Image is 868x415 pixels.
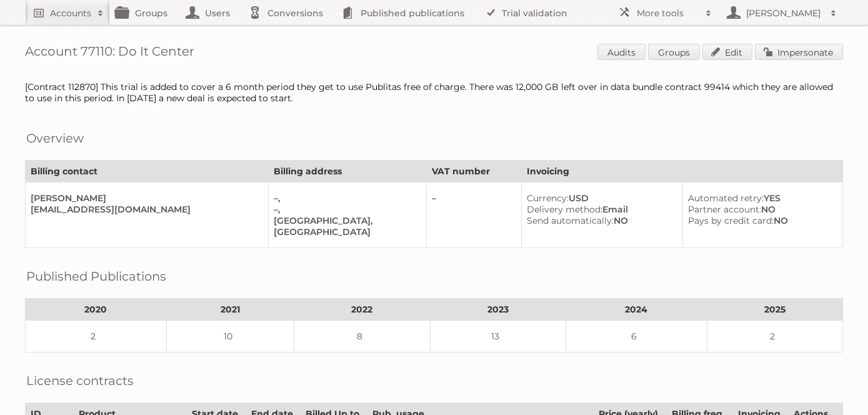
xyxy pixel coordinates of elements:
span: Automated retry: [688,192,764,204]
div: Email [527,204,673,215]
td: 2 [26,321,167,352]
th: Invoicing [521,161,842,182]
th: 2025 [707,299,842,321]
h2: [PERSON_NAME] [743,7,824,19]
td: 8 [294,321,430,352]
td: 13 [430,321,566,352]
th: 2020 [26,299,167,321]
td: 2 [707,321,842,352]
h1: Account 77110: Do It Center [25,44,843,62]
th: 2023 [430,299,566,321]
th: 2022 [294,299,430,321]
th: 2021 [166,299,294,321]
div: NO [527,215,673,226]
span: Send automatically: [527,215,614,226]
div: USD [527,192,673,204]
h2: Accounts [50,7,91,19]
div: YES [688,192,832,204]
td: 10 [166,321,294,352]
a: Impersonate [755,44,843,60]
div: NO [688,215,832,226]
div: [PERSON_NAME] [31,192,258,204]
h2: More tools [637,7,699,19]
span: Pays by credit card: [688,215,774,226]
h2: Overview [26,129,84,147]
div: [Contract 112870] This trial is added to cover a 6 month period they get to use Publitas free of ... [25,81,843,104]
div: [EMAIL_ADDRESS][DOMAIN_NAME] [31,204,258,215]
th: 2024 [566,299,707,321]
div: NO [688,204,832,215]
a: Edit [702,44,752,60]
a: Groups [648,44,700,60]
td: – [426,182,521,248]
span: Partner account: [688,204,761,215]
h2: Published Publications [26,267,166,286]
div: [GEOGRAPHIC_DATA] [274,226,416,237]
th: Billing address [268,161,426,182]
th: Billing contact [26,161,269,182]
h2: License contracts [26,371,134,390]
div: –, [274,204,416,215]
span: Currency: [527,192,569,204]
th: VAT number [426,161,521,182]
div: [GEOGRAPHIC_DATA], [274,215,416,226]
td: 6 [566,321,707,352]
span: Delivery method: [527,204,602,215]
div: –, [274,192,416,204]
a: Audits [597,44,646,60]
